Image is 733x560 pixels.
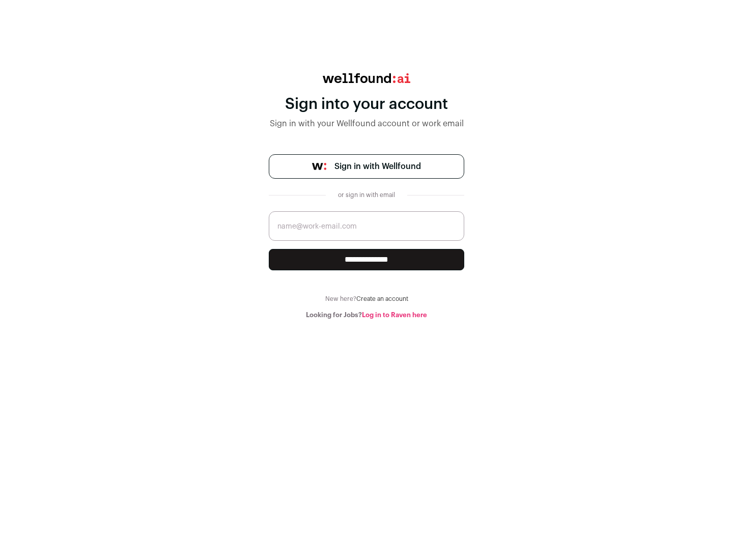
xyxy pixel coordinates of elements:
[362,312,427,318] a: Log in to Raven here
[269,295,464,303] div: New here?
[269,118,464,130] div: Sign in with your Wellfound account or work email
[269,95,464,114] div: Sign into your account
[269,154,464,179] a: Sign in with Wellfound
[323,73,410,83] img: wellfound:ai
[312,163,326,170] img: wellfound-symbol-flush-black-fb3c872781a75f747ccb3a119075da62bfe97bd399995f84a933054e44a575c4.png
[269,211,464,241] input: name@work-email.com
[334,191,399,199] div: or sign in with email
[356,296,408,302] a: Create an account
[269,311,464,319] div: Looking for Jobs?
[334,160,421,173] span: Sign in with Wellfound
